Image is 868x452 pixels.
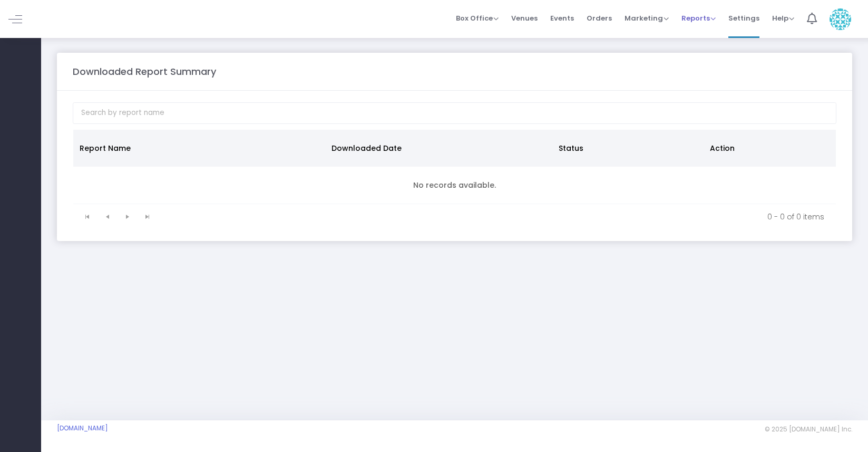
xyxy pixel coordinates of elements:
span: Reports [681,13,716,23]
kendo-pager-info: 0 - 0 of 0 items [165,211,824,222]
th: Status [552,130,704,167]
span: Settings [728,5,759,32]
span: © 2025 [DOMAIN_NAME] Inc. [765,425,852,434]
th: Downloaded Date [325,130,552,167]
a: [DOMAIN_NAME] [57,424,108,432]
span: Help [772,13,794,23]
span: Events [550,5,574,32]
span: Venues [511,5,538,32]
th: Action [704,130,830,167]
span: Marketing [625,13,669,23]
input: Search by report name [73,102,836,124]
td: No records available. [73,167,836,204]
th: Report Name [73,130,325,167]
span: Orders [587,5,612,32]
span: Box Office [456,13,499,23]
m-panel-title: Downloaded Report Summary [73,64,216,79]
div: Data table [73,130,836,204]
